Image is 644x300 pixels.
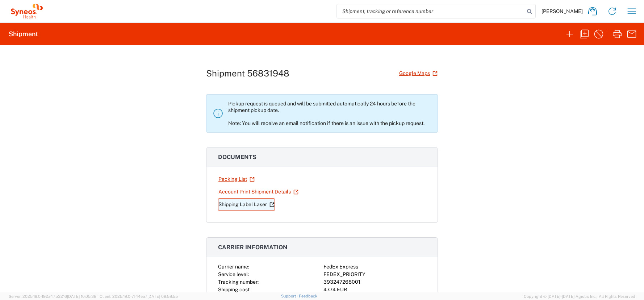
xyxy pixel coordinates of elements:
[218,154,256,161] span: Documents
[399,67,438,80] a: Google Maps
[299,294,317,298] a: Feedback
[541,8,583,14] span: [PERSON_NAME]
[218,279,259,285] span: Tracking number:
[337,4,524,18] input: Shipment, tracking or reference number
[218,198,275,211] a: Shipping Label Laser
[218,287,250,292] span: Shipping cost
[9,30,38,38] h2: Shipment
[323,286,426,293] div: 47.74 EUR
[323,278,426,286] div: 393247268001
[218,264,249,270] span: Carrier name:
[218,244,288,251] span: Carrier information
[9,294,96,299] span: Server: 2025.19.0-192a4753216
[67,294,96,299] span: [DATE] 10:05:38
[228,100,432,126] p: Pickup request is queued and will be submitted automatically 24 hours before the shipment pickup ...
[218,186,299,198] a: Account Print Shipment Details
[100,294,178,299] span: Client: 2025.19.0-7f44ea7
[524,293,635,300] span: Copyright © [DATE]-[DATE] Agistix Inc., All Rights Reserved
[218,271,249,277] span: Service level:
[323,263,426,271] div: FedEx Express
[323,271,426,278] div: FEDEX_PRIORITY
[281,294,299,298] a: Support
[206,68,289,79] h1: Shipment 56831948
[147,294,178,299] span: [DATE] 09:58:55
[218,173,255,186] a: Packing List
